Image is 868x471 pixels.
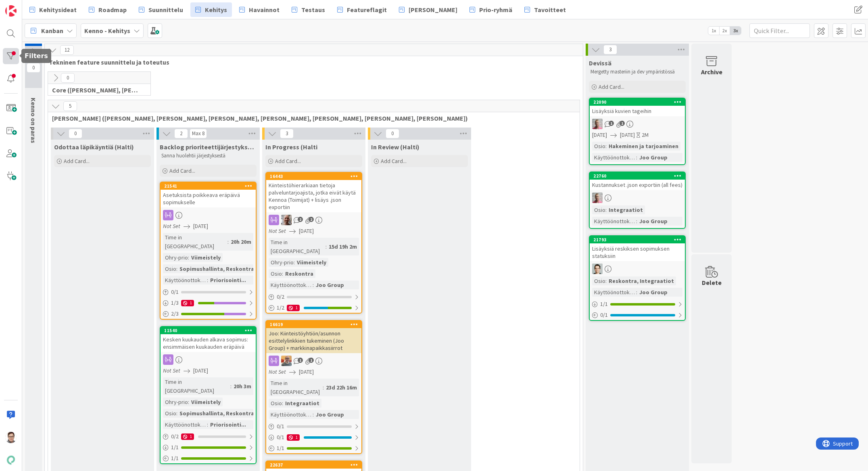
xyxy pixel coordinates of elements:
span: Backlog prioriteettijärjestyksessä (Halti) [160,143,257,151]
img: SM [5,432,17,443]
span: In Progress (Halti [265,143,317,151]
div: 1/1 [266,443,361,453]
span: Tekninen feature suunnittelu ja toteutus [49,58,573,66]
div: Priorisointi... [208,276,248,285]
span: : [176,409,177,418]
div: Integraatiot [607,205,645,214]
span: [DATE] [299,368,314,376]
div: 16443 [266,173,361,180]
span: : [636,288,637,297]
div: Käyttöönottokriittisyys [269,281,313,289]
span: : [636,153,637,162]
span: : [188,398,189,406]
div: 1/1 [161,442,256,452]
div: 16619Joo: Kiinteistöyhtiön/asunnon esittelylinkkien tukeminen (Joo Group) + markkinapaikkasiirrot [266,321,361,353]
div: 1/31 [161,298,256,308]
span: Add Card... [381,157,407,165]
div: Käyttöönottokriittisyys [592,217,636,226]
div: 21793 [593,237,685,243]
span: Add Card... [169,167,195,174]
div: 11540 [164,328,256,333]
div: Kiinteistöhierarkiaan tietoja palveluntarjoajista, jotka eivät käytä Kennoa (Toimijat) + lisäys .... [266,180,361,212]
div: 22760Kustannukset .json exportiin (all fees) [590,172,685,190]
div: 1/1 [161,453,256,463]
div: Viimeistely [189,253,223,262]
span: [DATE] [299,227,314,235]
div: 2/3 [161,309,256,319]
a: 16443Kiinteistöhierarkiaan tietoja palveluntarjoajista, jotka eivät käytä Kennoa (Toimijat) + lis... [265,172,362,314]
a: Kehitysideat [25,2,81,17]
span: 0 / 1 [277,433,284,442]
div: Archive [701,67,722,77]
div: Osio [163,264,176,273]
a: Tavoitteet [520,2,571,17]
div: 22760 [593,173,685,179]
span: 12 [60,45,74,55]
span: 1 / 1 [171,454,179,463]
div: 16443 [270,174,361,179]
div: HJ [590,119,685,129]
span: 1x [708,27,719,35]
div: Time in [GEOGRAPHIC_DATA] [163,377,230,395]
a: 22090Lisäyksiä kuvien tageihinHJ[DATE][DATE]2MOsio:Hakeminen ja tarjoaminenKäyttöönottokriittisyy... [589,98,686,165]
div: 0/1 [161,287,256,297]
div: 1/1 [590,299,685,309]
div: 1 [287,434,300,441]
a: 16619Joo: Kiinteistöyhtiön/asunnon esittelylinkkien tukeminen (Joo Group) + markkinapaikkasiirrot... [265,320,362,454]
span: In Review (Halti) [371,143,419,151]
span: 0 [61,73,75,83]
i: Not Set [269,227,286,234]
span: Core (Pasi, Jussi, JaakkoHä, Jyri, Leo, MikkoK, Väinö, MattiH) [52,86,140,94]
span: Testaus [301,5,325,15]
div: Reskontra, Integraatiot [607,276,676,285]
div: 1/21 [266,303,361,313]
i: Not Set [163,222,180,230]
span: : [282,269,283,278]
span: 0 [27,63,40,73]
div: Sopimushallinta, Reskontra [177,264,256,273]
div: 20h 3m [232,382,253,391]
div: 22637 [270,462,361,468]
div: HJ [590,193,685,203]
span: 0 / 2 [171,432,179,441]
span: 1 / 1 [171,443,179,452]
span: 2 [174,129,188,138]
span: Kenno on paras [29,98,38,143]
div: BN [266,356,361,366]
div: Time in [GEOGRAPHIC_DATA] [269,238,325,255]
div: 21541Asetuksista poikkeava eräpäivä sopimukselle [161,182,256,207]
span: 1 / 2 [277,304,284,312]
span: Featureflagit [347,5,387,15]
div: Osio [592,205,605,214]
div: 22760 [590,172,685,180]
div: Asetuksista poikkeava eräpäivä sopimukselle [161,190,256,207]
span: 3 [603,45,617,54]
div: 21541 [161,182,256,190]
div: Ohry-prio [269,258,294,267]
span: : [230,382,232,391]
span: Kehitys [205,5,227,15]
span: Add Card... [599,83,624,90]
img: Visit kanbanzone.com [5,5,17,17]
span: 0 [386,129,399,138]
i: Not Set [269,368,286,375]
span: Roadmap [98,5,127,15]
div: Käyttöönottokriittisyys [592,288,636,297]
h5: Filters [25,52,48,60]
span: : [188,253,189,262]
span: Odottaa läpikäyntiä (Halti) [54,143,134,151]
div: 0/1 [266,421,361,431]
div: Osio [592,142,605,151]
img: VH [281,215,292,225]
span: Devissä [589,59,611,67]
span: : [636,217,637,226]
div: 11540Kesken kuukauden alkava sopimus: ensimmäisen kuukauden eräpäivä [161,327,256,352]
a: Suunnittelu [134,2,188,17]
div: 16619 [266,321,361,328]
div: 22090 [593,99,685,105]
span: 5 [63,101,77,111]
span: : [313,410,314,419]
a: Roadmap [84,2,131,17]
div: Reskontra [283,269,315,278]
div: 22090 [590,98,685,106]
